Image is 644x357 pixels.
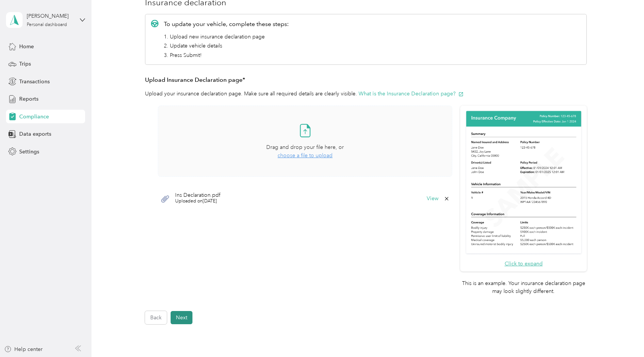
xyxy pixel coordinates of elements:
[266,144,344,150] span: Drag and drop your file here, or
[19,148,39,156] span: Settings
[460,279,587,295] p: This is an example. Your insurance declaration page may look slightly different.
[4,345,43,353] button: Help center
[602,315,644,357] iframe: Everlance-gr Chat Button Frame
[427,196,438,201] button: View
[145,311,167,324] button: Back
[27,12,74,20] div: [PERSON_NAME]
[164,20,289,29] p: To update your vehicle, complete these steps:
[158,106,452,176] span: Drag and drop your file here, orchoose a file to upload
[505,260,543,268] button: Click to expand
[145,90,587,98] p: Upload your insurance declaration page. Make sure all required details are clearly visible.
[27,23,67,27] div: Personal dashboard
[19,60,31,68] span: Trips
[19,43,34,51] span: Home
[19,78,50,86] span: Transactions
[175,193,220,198] span: Ins Declaration.pdf
[164,33,289,41] li: 1. Upload new insurance declaration page
[145,75,587,85] h3: Upload Insurance Declaration page*
[164,42,289,50] li: 2. Update vehicle details
[19,130,51,138] span: Data exports
[171,311,192,324] button: Next
[19,113,49,121] span: Compliance
[278,152,333,159] span: choose a file to upload
[164,51,289,59] li: 3. Press Submit!
[464,110,583,256] img: Sample insurance declaration
[359,90,464,98] button: What is the Insurance Declaration page?
[19,95,38,103] span: Reports
[175,198,220,205] span: Uploaded on [DATE]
